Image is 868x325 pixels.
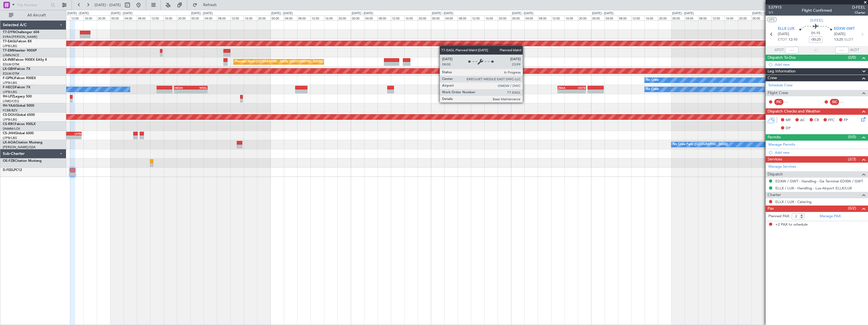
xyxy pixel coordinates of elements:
span: D-FEEL [3,168,14,172]
span: FP [844,118,848,123]
div: SIC [830,99,839,105]
a: EDLW/DTM [3,62,19,67]
span: ELLX LUX [778,26,795,32]
span: Refresh [198,3,222,7]
input: --:-- [785,47,798,53]
button: UTC [767,17,777,22]
span: D-FEEL [810,18,823,23]
div: - [558,90,572,93]
div: 16:00 [484,15,498,20]
div: WSSL [191,86,207,89]
span: 01:15 [811,31,820,36]
div: [DATE] - [DATE] [672,11,694,16]
span: F-HECD [3,86,15,89]
span: T7-EAGL [3,40,16,43]
a: Manage Services [768,164,796,170]
button: All Aircraft [6,11,60,20]
div: [DATE] - [DATE] [512,11,533,16]
span: 9H-YAA [3,104,15,107]
a: FCBB/BZV [3,108,18,113]
span: (2/3) [848,156,856,162]
div: 20:00 [418,15,431,20]
div: - [191,90,207,93]
a: ELLX / LUX - Catering [775,199,812,204]
span: Services [768,156,782,163]
span: 13:25 [834,37,843,43]
div: 12:00 [631,15,645,20]
div: 12:00 [711,15,725,20]
a: CS-RRCFalcon 900LX [3,123,36,126]
span: Crew [768,75,777,81]
span: 12:10 [788,37,797,43]
div: 20:00 [578,15,591,20]
span: 9H-LPZ [3,95,14,98]
div: HEGN [175,86,191,89]
span: EDXW GWT [834,26,855,32]
div: - [175,90,191,93]
div: 16:00 [725,15,738,20]
a: LFPB/LBG [3,136,17,140]
div: [DATE] - [DATE] [432,11,453,16]
div: 12:00 [471,15,484,20]
span: Permits [768,134,781,141]
span: CR [814,118,819,123]
a: T7-DYNChallenger 604 [3,31,39,34]
span: Dispatch Checks and Weather [768,108,820,115]
a: CS-JHHGlobal 6000 [3,132,34,135]
a: T7-EMIHawker 900XP [3,49,37,52]
div: 08:00 [137,15,150,20]
a: LFPB/LBG [3,44,17,48]
span: D-FEEL [852,4,865,10]
div: 20:00 [658,15,671,20]
div: 04:00 [765,15,778,20]
a: LX-INBFalcon 900EX EASy II [3,58,47,62]
span: [DATE] [778,31,789,37]
span: LX-AOA [3,141,16,144]
div: [DATE] - [DATE] [67,11,89,16]
div: Add new [775,62,865,67]
span: DP [786,126,791,131]
div: Planned Maint [GEOGRAPHIC_DATA] ([GEOGRAPHIC_DATA]) [235,58,323,66]
a: LX-GBHFalcon 7X [3,67,30,71]
div: 16:00 [324,15,337,20]
a: LX-AOACitation Mustang [3,141,43,144]
label: Planned PAX [768,214,789,219]
a: F-GPNJFalcon 900EX [3,77,36,80]
div: 04:00 [524,15,538,20]
span: ALDT [850,47,859,53]
span: LX-INB [3,58,14,62]
span: F-GPNJ [3,77,15,80]
span: All Aircraft [14,13,59,17]
div: 04:00 [444,15,458,20]
span: Dispatch To-Dos [768,55,796,61]
a: T7-EAGLFalcon 8X [3,40,32,43]
span: MF [786,118,791,123]
div: 12:00 [391,15,404,20]
a: F-HECDFalcon 7X [3,86,30,89]
div: - - [840,99,853,104]
div: 12:00 [310,15,324,20]
div: 08:00 [538,15,551,20]
div: 16:00 [164,15,177,20]
div: 08:00 [378,15,391,20]
a: Manage PAX [820,214,841,219]
a: LFPB/LBG [3,81,17,85]
span: FFC [828,118,835,123]
a: D-FEELPC12 [3,168,22,172]
span: Pax [768,206,774,212]
a: [PERSON_NAME]/QSA [3,145,36,149]
div: [DATE] - [DATE] [752,11,774,16]
input: Trip Number [17,1,49,9]
span: CS-RRC [3,123,15,126]
span: Flight Crew [768,90,788,96]
a: LFPB/LBG [3,90,17,94]
div: - - [785,99,797,104]
a: EDLW/DTM [3,72,19,76]
span: ETOT [778,37,787,43]
div: 04:00 [204,15,217,20]
div: 16:00 [244,15,257,20]
span: 1/1 [768,10,782,15]
div: 20:00 [177,15,190,20]
div: 08:00 [217,15,230,20]
div: [DATE] - [DATE] [191,11,213,16]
